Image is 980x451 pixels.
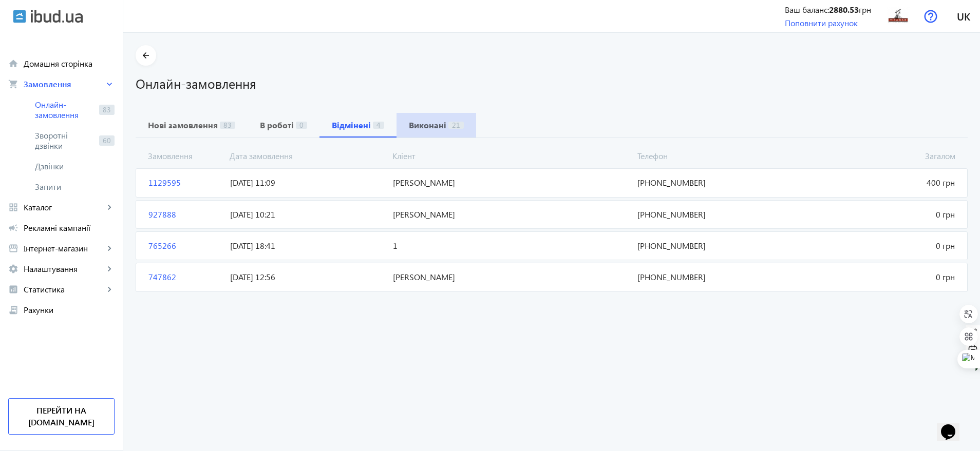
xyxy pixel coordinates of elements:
[887,5,910,28] img: 2004760cc8b15bef413008809921920-e119387fb2.jpg
[104,202,115,212] mat-icon: keyboard_arrow_right
[144,240,226,251] span: 765266
[226,209,389,220] span: [DATE] 10:21
[24,202,104,212] span: Каталог
[388,150,633,162] span: Кліент
[296,122,307,129] span: 0
[24,264,104,274] span: Налаштування
[8,264,18,274] mat-icon: settings
[373,122,384,129] span: 4
[633,271,796,283] span: [PHONE_NUMBER]
[260,121,294,129] b: В роботі
[220,122,235,129] span: 83
[144,271,226,283] span: 747862
[226,177,389,188] span: [DATE] 11:09
[924,10,937,23] img: help.svg
[389,177,633,188] span: [PERSON_NAME]
[785,4,871,15] div: Ваш баланс: грн
[796,177,959,188] span: 400 грн
[24,79,104,89] span: Замовлення
[99,135,115,146] span: 60
[8,284,18,295] mat-icon: analytics
[144,150,225,162] span: Замовлення
[8,79,18,89] mat-icon: shopping_cart
[144,177,226,188] span: 1129595
[24,223,115,233] span: Рекламні кампанії
[24,58,115,69] span: Домашня сторінка
[35,182,115,192] span: Запити
[8,202,18,212] mat-icon: grid_view
[104,264,115,274] mat-icon: keyboard_arrow_right
[13,10,26,23] img: ibud.svg
[104,243,115,253] mat-icon: keyboard_arrow_right
[99,105,115,115] span: 83
[785,17,858,28] a: Поповнити рахунок
[796,209,959,220] span: 0 грн
[937,410,970,441] iframe: chat widget
[389,209,633,220] span: [PERSON_NAME]
[144,209,226,220] span: 927888
[389,240,633,251] span: 1
[148,121,218,129] b: Нові замовлення
[225,150,389,162] span: Дата замовлення
[633,240,796,251] span: [PHONE_NUMBER]
[104,284,115,295] mat-icon: keyboard_arrow_right
[24,284,104,295] span: Статистика
[35,161,115,171] span: Дзвінки
[35,100,95,120] span: Онлайн-замовлення
[796,240,959,251] span: 0 грн
[957,10,970,23] span: uk
[8,398,115,435] a: Перейти на [DOMAIN_NAME]
[332,121,371,129] b: Відмінені
[31,10,83,23] img: ibud_text.svg
[104,79,115,89] mat-icon: keyboard_arrow_right
[633,209,796,220] span: [PHONE_NUMBER]
[8,223,18,233] mat-icon: campaign
[140,49,153,62] mat-icon: arrow_back
[8,305,18,315] mat-icon: receipt_long
[24,305,115,315] span: Рахунки
[226,240,389,251] span: [DATE] 18:41
[796,271,959,283] span: 0 грн
[389,271,633,283] span: [PERSON_NAME]
[409,121,446,129] b: Виконані
[136,74,968,92] h1: Онлайн-замовлення
[448,122,464,129] span: 21
[24,243,104,253] span: Інтернет-магазин
[796,150,959,162] span: Загалом
[633,177,796,188] span: [PHONE_NUMBER]
[633,150,797,162] span: Телефон
[8,58,18,69] mat-icon: home
[35,130,95,151] span: Зворотні дзвінки
[8,243,18,253] mat-icon: storefront
[829,4,859,15] b: 2880.53
[226,271,389,283] span: [DATE] 12:56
